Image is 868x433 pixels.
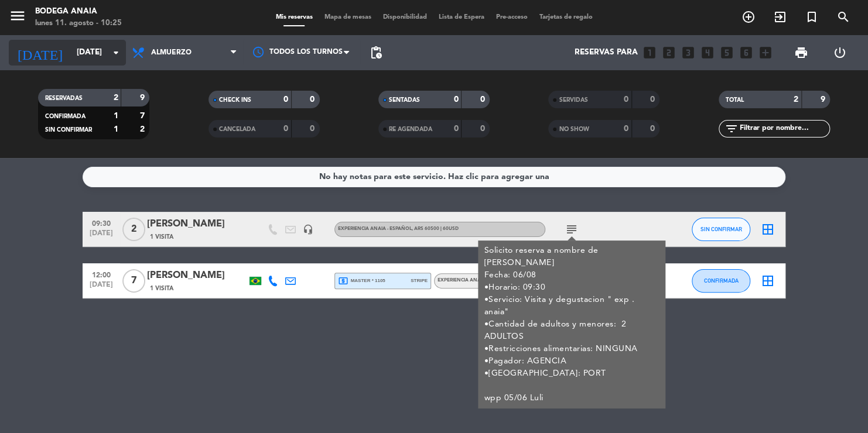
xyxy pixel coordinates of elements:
[575,48,638,57] span: Reservas para
[534,14,599,20] span: Tarjetas de regalo
[45,127,92,133] span: SIN CONFIRMAR
[661,45,676,60] i: looks_two
[9,40,71,66] i: [DATE]
[739,122,829,135] input: Filtrar por nombre...
[821,35,860,70] div: LOG OUT
[35,6,122,18] div: Bodega Anaia
[9,7,26,25] i: menu
[642,45,657,60] i: looks_one
[794,95,798,104] strong: 2
[480,95,487,104] strong: 0
[650,125,657,133] strong: 0
[303,224,313,235] i: headset_mic
[87,229,116,243] span: [DATE]
[700,45,715,60] i: looks_4
[805,10,819,24] i: turned_in_not
[219,97,251,103] span: CHECK INS
[122,269,145,293] span: 7
[681,45,696,60] i: looks_3
[700,226,742,232] span: SIN CONFIRMAR
[559,126,589,132] span: NO SHOW
[113,112,118,120] strong: 1
[45,114,86,119] span: CONFIRMADA
[624,125,628,133] strong: 0
[87,216,116,229] span: 09:30
[283,125,288,133] strong: 0
[833,46,847,60] i: power_settings_new
[369,46,383,60] span: pending_actions
[338,276,385,286] span: master * 1105
[692,269,750,293] button: CONFIRMADA
[338,276,348,286] i: local_atm
[741,10,756,24] i: add_circle_outline
[411,277,428,284] span: stripe
[319,14,377,20] span: Mapa de mesas
[310,95,317,104] strong: 0
[490,14,534,20] span: Pre-acceso
[389,126,432,132] span: RE AGENDADA
[438,278,511,283] span: EXPERIENCIA ANAIA - ESPAÑOL
[726,97,744,103] span: TOTAL
[692,218,750,241] button: SIN CONFIRMAR
[219,126,255,132] span: CANCELADA
[559,97,587,103] span: SERVIDAS
[147,268,247,283] div: [PERSON_NAME]
[140,94,147,102] strong: 9
[377,14,433,20] span: Disponibilidad
[453,125,458,133] strong: 0
[761,274,775,288] i: border_all
[87,281,116,294] span: [DATE]
[624,95,628,104] strong: 0
[310,125,317,133] strong: 0
[150,284,173,293] span: 1 Visita
[719,45,734,60] i: looks_5
[739,45,754,60] i: looks_6
[319,170,549,184] div: No hay notas para este servicio. Haz clic para agregar una
[147,216,247,232] div: [PERSON_NAME]
[820,95,827,104] strong: 9
[140,125,147,133] strong: 2
[140,112,147,120] strong: 7
[836,10,850,24] i: search
[151,49,192,57] span: Almuerzo
[122,218,145,241] span: 2
[283,95,288,104] strong: 0
[650,95,657,104] strong: 0
[45,95,83,101] span: RESERVADAS
[794,46,808,60] span: print
[113,125,118,133] strong: 1
[484,245,659,404] div: Solicito reserva a nombre de [PERSON_NAME] Fecha: 06/08 •Horario: 09:30 •Servicio: Visita y degus...
[453,95,458,104] strong: 0
[338,226,459,231] span: EXPERIENCIA ANAIA - ESPAÑOL
[35,18,122,29] div: lunes 11. agosto - 10:25
[480,125,487,133] strong: 0
[109,46,123,60] i: arrow_drop_down
[704,277,739,284] span: CONFIRMADA
[270,14,319,20] span: Mis reservas
[87,267,116,281] span: 12:00
[150,232,173,242] span: 1 Visita
[565,222,579,236] i: subject
[758,45,773,60] i: add_box
[761,222,775,236] i: border_all
[725,122,739,136] i: filter_list
[113,94,118,102] strong: 2
[433,14,490,20] span: Lista de Espera
[9,7,26,29] button: menu
[389,97,420,103] span: SENTADAS
[412,226,459,231] span: , ARS 60500 | 60USD
[773,10,787,24] i: exit_to_app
